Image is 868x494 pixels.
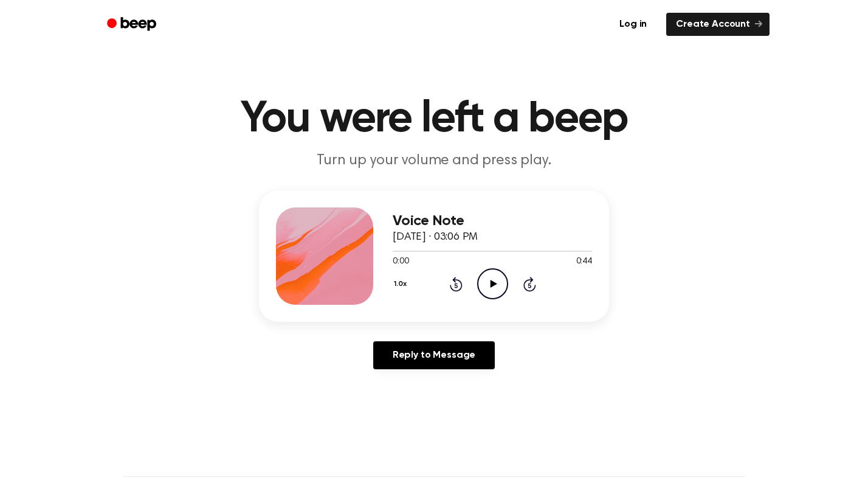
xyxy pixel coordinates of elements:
[393,232,478,243] span: [DATE] · 03:06 PM
[576,256,592,268] span: 0:44
[393,256,408,268] span: 0:00
[373,341,495,369] a: Reply to Message
[123,97,745,141] h1: You were left a beep
[201,151,667,171] p: Turn up your volume and press play.
[666,13,770,36] a: Create Account
[393,274,411,294] button: 1.0x
[393,213,592,229] h3: Voice Note
[607,10,659,38] a: Log in
[98,13,167,37] a: Beep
